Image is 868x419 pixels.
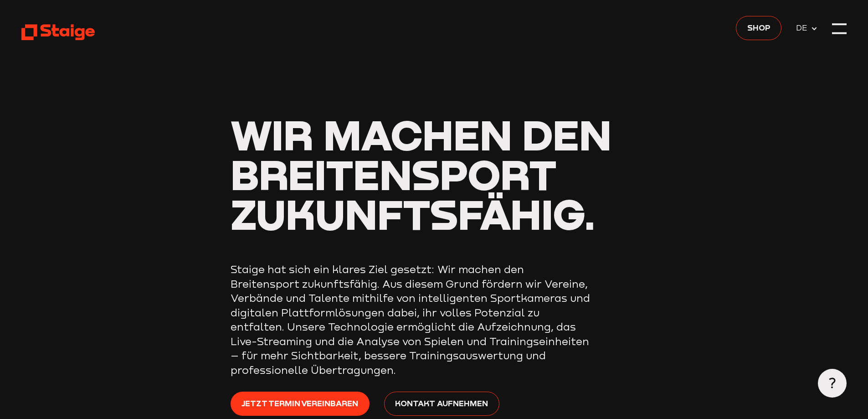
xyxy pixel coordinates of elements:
[231,109,611,238] span: Wir machen den Breitensport zukunftsfähig.
[231,392,370,416] a: Jetzt Termin vereinbaren
[796,21,811,34] span: DE
[231,262,595,377] p: Staige hat sich ein klares Ziel gesetzt: Wir machen den Breitensport zukunftsfähig. Aus diesem Gr...
[747,21,770,34] span: Shop
[241,397,358,410] span: Jetzt Termin vereinbaren
[395,397,488,410] span: Kontakt aufnehmen
[736,16,781,40] a: Shop
[384,392,499,416] a: Kontakt aufnehmen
